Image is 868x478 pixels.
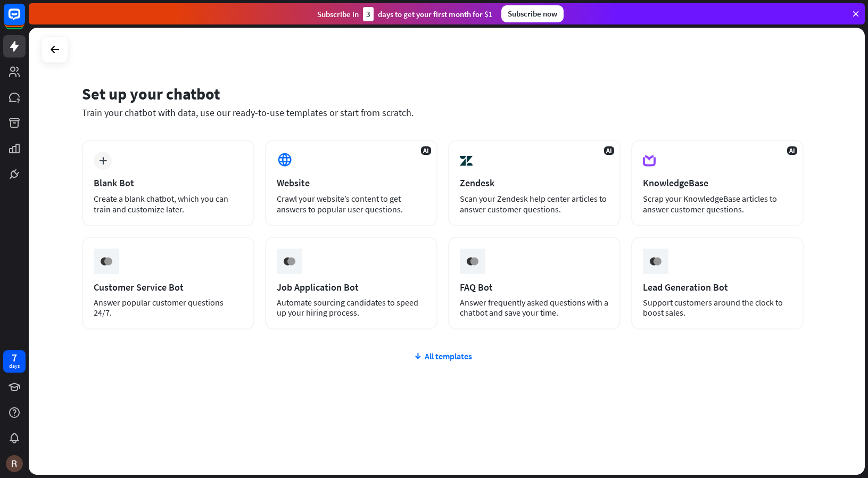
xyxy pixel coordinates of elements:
span: AI [604,146,614,155]
div: Subscribe in days to get your first month for $1 [317,7,493,21]
div: Zendesk [460,177,609,189]
div: Blank Bot [94,177,243,189]
div: Subscribe now [501,5,564,22]
div: Lead Generation Bot [643,281,792,293]
div: Answer frequently asked questions with a chatbot and save your time. [460,298,609,318]
div: Automate sourcing candidates to speed up your hiring process. [277,298,426,318]
div: 7 [12,353,17,362]
div: Crawl your website’s content to get answers to popular user questions. [277,193,426,215]
img: ceee058c6cabd4f577f8.gif [646,251,666,271]
span: AI [421,146,431,155]
div: Customer Service Bot [94,281,243,293]
div: Scan your Zendesk help center articles to answer customer questions. [460,193,609,215]
div: days [9,362,20,370]
div: Support customers around the clock to boost sales. [643,298,792,318]
img: ceee058c6cabd4f577f8.gif [279,251,300,271]
div: KnowledgeBase [643,177,792,189]
img: ceee058c6cabd4f577f8.gif [96,251,117,271]
a: 7 days [3,350,26,373]
div: Train your chatbot with data, use our ready-to-use templates or start from scratch. [82,106,804,119]
div: Scrap your KnowledgeBase articles to answer customer questions. [643,193,792,215]
img: ceee058c6cabd4f577f8.gif [462,251,483,271]
div: Answer popular customer questions 24/7. [94,298,243,318]
div: Set up your chatbot [82,84,804,104]
span: AI [787,146,797,155]
div: All templates [82,351,804,361]
div: 3 [363,7,374,21]
div: Create a blank chatbot, which you can train and customize later. [94,193,243,215]
div: Job Application Bot [277,281,426,293]
div: FAQ Bot [460,281,609,293]
div: Website [277,177,426,189]
i: plus [99,157,107,164]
